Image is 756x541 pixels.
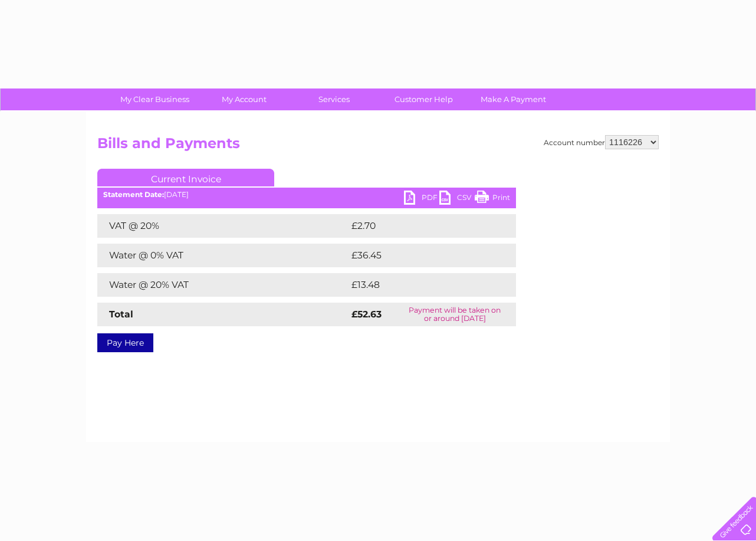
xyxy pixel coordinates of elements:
a: Services [285,88,383,110]
a: Print [475,191,510,208]
a: Customer Help [375,88,472,110]
td: Water @ 0% VAT [97,244,349,267]
td: Water @ 20% VAT [97,273,349,297]
td: Payment will be taken on or around [DATE] [393,303,516,326]
strong: £52.63 [351,309,382,320]
td: £36.45 [349,244,492,267]
a: PDF [404,191,439,208]
td: £13.48 [349,273,491,297]
td: VAT @ 20% [97,214,349,238]
div: Account number [544,135,659,149]
b: Statement Date: [103,190,164,199]
strong: Total [109,309,133,320]
a: My Account [196,88,293,110]
a: My Clear Business [106,88,203,110]
a: CSV [439,191,475,208]
a: Make A Payment [465,88,562,110]
div: [DATE] [97,191,516,199]
a: Current Invoice [97,169,274,186]
h2: Bills and Payments [97,135,659,158]
a: Pay Here [97,333,153,352]
td: £2.70 [349,214,488,238]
